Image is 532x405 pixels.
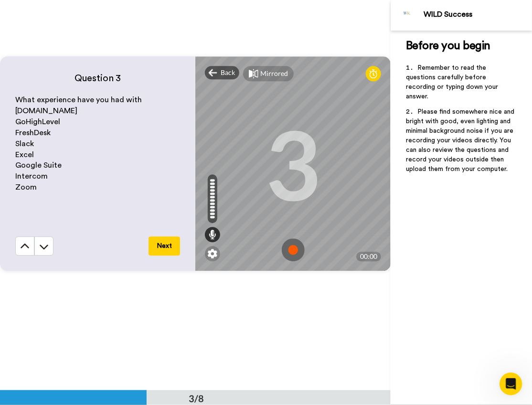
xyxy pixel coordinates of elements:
span: Intercom [15,172,48,180]
span: FreshDesk [15,129,51,137]
span: Excel [15,151,34,159]
span: Please find somewhere nice and bright with good, even lighting and minimal background noise if yo... [406,108,516,172]
span: Remember to read the questions carefully before recording or typing down your answer. [406,64,500,100]
img: ic_record_start.svg [282,238,305,261]
span: Google Suite [15,161,62,169]
div: Mirrored [260,69,288,78]
div: 3/8 [173,392,219,405]
span: What experience have you had with [15,96,142,104]
button: Next [149,236,180,256]
div: WILD Success [424,10,532,19]
div: 3 [266,128,321,200]
div: 00:00 [356,252,381,261]
img: ic_gear.svg [208,249,217,258]
span: GoHighLevel [15,118,60,126]
iframe: Intercom live chat [500,373,522,395]
span: Back [221,68,235,77]
div: Back [205,66,239,79]
span: Slack [15,140,34,148]
img: Profile Image [396,4,419,27]
span: Before you begin [406,40,490,52]
h4: Question 3 [15,72,180,85]
span: [DOMAIN_NAME] [15,107,77,115]
span: Zoom [15,183,37,191]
